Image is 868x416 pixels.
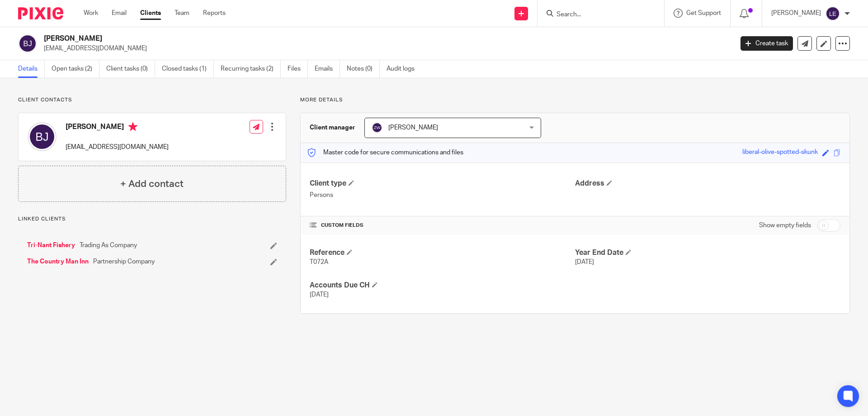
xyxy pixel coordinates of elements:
[387,60,421,78] a: Audit logs
[388,124,438,131] span: [PERSON_NAME]
[310,123,355,132] h3: Client manager
[826,6,840,21] img: svg%3E
[175,9,189,18] a: Team
[27,257,89,266] a: The Country Man Inn
[372,122,382,133] img: svg%3E
[741,36,793,51] a: Create task
[18,96,286,104] p: Client contacts
[307,148,463,157] p: Master code for secure communications and files
[52,60,99,78] a: Open tasks (2)
[347,60,380,78] a: Notes (0)
[66,122,169,134] h4: [PERSON_NAME]
[310,179,575,188] h4: Client type
[140,9,161,18] a: Clients
[84,9,98,18] a: Work
[742,148,818,158] div: liberal-olive-spotted-skunk
[162,60,214,78] a: Closed tasks (1)
[288,60,308,78] a: Files
[310,191,575,200] p: Persons
[315,60,340,78] a: Emails
[575,248,840,258] h4: Year End Date
[28,122,57,151] img: svg%3E
[18,7,63,19] img: Pixie
[771,9,821,18] p: [PERSON_NAME]
[27,241,75,250] a: Tri-Nant Fishery
[44,44,727,53] p: [EMAIL_ADDRESS][DOMAIN_NAME]
[310,281,575,290] h4: Accounts Due CH
[66,143,169,152] p: [EMAIL_ADDRESS][DOMAIN_NAME]
[310,248,575,258] h4: Reference
[106,60,155,78] a: Client tasks (0)
[575,259,594,265] span: [DATE]
[556,11,637,19] input: Search
[18,60,45,78] a: Details
[300,96,850,104] p: More details
[44,34,590,43] h2: [PERSON_NAME]
[80,241,137,250] span: Trading As Company
[310,259,328,265] span: T072A
[575,179,840,188] h4: Address
[112,9,127,18] a: Email
[93,257,155,266] span: Partnership Company
[759,221,811,230] label: Show empty fields
[686,10,721,16] span: Get Support
[203,9,226,18] a: Reports
[310,222,575,229] h4: CUSTOM FIELDS
[18,34,37,53] img: svg%3E
[221,60,281,78] a: Recurring tasks (2)
[128,122,137,131] i: Primary
[310,292,329,298] span: [DATE]
[18,215,286,223] p: Linked clients
[120,177,184,191] h4: + Add contact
